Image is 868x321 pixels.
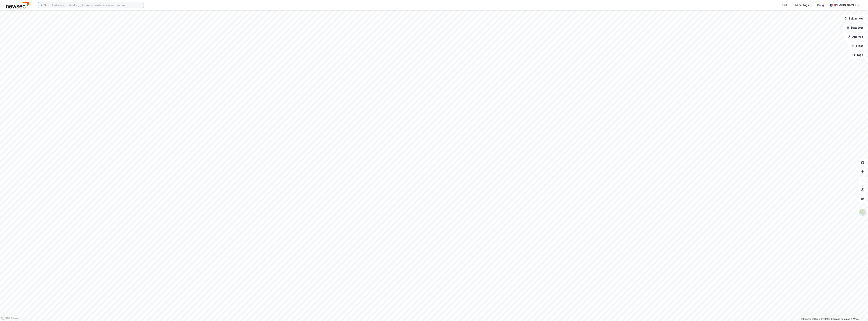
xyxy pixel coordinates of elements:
[782,3,787,7] div: Kart
[6,2,29,8] img: newsec-logo.f6e21ccffca1b3a03d2d.png
[817,3,824,7] div: Bolig
[834,3,856,7] div: [PERSON_NAME]
[43,2,144,8] input: Søk på adresse, matrikkel, gårdeiere, leietakere eller personer
[796,3,809,7] div: Mine Tags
